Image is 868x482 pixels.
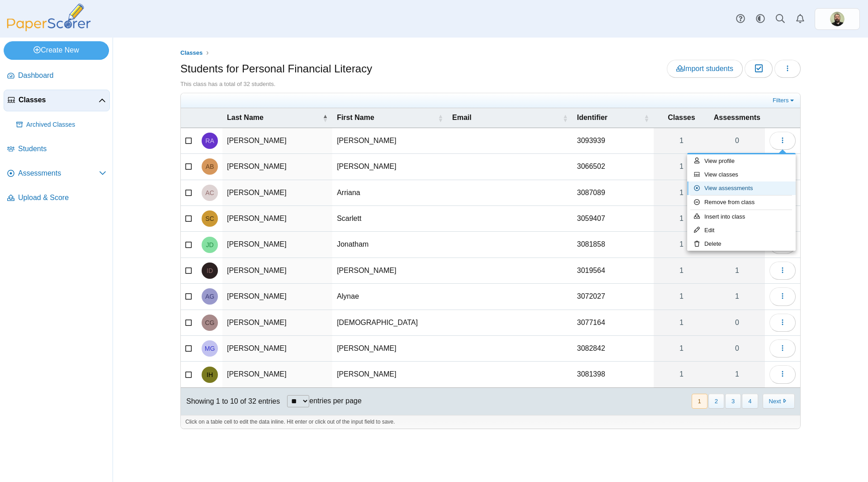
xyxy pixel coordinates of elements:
div: This class has a total of 32 students. [180,80,801,88]
label: entries per page [309,397,362,405]
td: [PERSON_NAME] [222,180,332,206]
button: 1 [692,394,708,409]
td: 3059407 [572,206,654,232]
td: [PERSON_NAME] [222,128,332,154]
button: 3 [725,394,741,409]
span: Jonatham Delgado Pozo [206,242,213,248]
a: Filters [770,96,798,105]
span: Alynae Garfio-Castellano [205,293,214,300]
a: 1 [709,258,765,283]
td: [PERSON_NAME] [222,206,332,232]
a: Classes [4,90,110,111]
a: 0 [709,128,765,153]
div: Click on a table cell to edit the data inline. Hit enter or click out of the input field to save. [181,415,800,429]
td: [PERSON_NAME] [332,258,448,284]
td: [DEMOGRAPHIC_DATA] [332,310,448,336]
span: Charish Gonzales [205,320,215,326]
span: Classes [180,49,203,56]
span: First Name : Activate to sort [438,114,443,123]
span: Classes [658,113,705,123]
a: 0 [709,310,765,335]
td: [PERSON_NAME] [332,128,448,154]
span: Identifier : Activate to sort [644,114,649,123]
a: Delete [687,237,796,251]
span: Assessments [714,113,760,123]
td: [PERSON_NAME] [222,232,332,258]
span: Scarlett Constantino [205,215,214,222]
span: Archived Classes [26,120,106,129]
img: ps.IbYvzNdzldgWHYXo [830,12,844,26]
a: Upload & Score [4,187,110,209]
span: Import students [676,65,733,72]
span: Ricardo Avila Giron [205,138,214,144]
td: 3081398 [572,362,654,387]
div: Showing 1 to 10 of 32 entries [181,388,280,415]
span: First Name [337,113,436,123]
a: 1 [654,284,709,309]
a: Archived Classes [13,114,110,136]
a: 1 [654,310,709,335]
span: Email : Activate to sort [562,114,568,123]
a: Import students [667,60,743,78]
span: Email [452,113,561,123]
a: Remove from class [687,196,796,209]
img: PaperScorer [4,4,94,31]
a: 1 [654,128,709,153]
td: 3066502 [572,154,654,180]
nav: pagination [691,394,795,409]
td: Alynae [332,284,448,310]
a: View classes [687,168,796,181]
a: Insert into class [687,210,796,224]
a: 1 [709,284,765,309]
span: Upload & Score [18,193,106,203]
a: Dashboard [4,65,110,87]
span: Classes [19,95,99,105]
td: 3081858 [572,232,654,258]
a: 0 [709,336,765,361]
td: [PERSON_NAME] [222,336,332,362]
td: [PERSON_NAME] [222,258,332,284]
button: 4 [742,394,758,409]
a: Classes [178,48,205,59]
td: [PERSON_NAME] [332,362,448,387]
button: Next [763,394,795,409]
td: [PERSON_NAME] [222,310,332,336]
td: 3019564 [572,258,654,284]
a: 1 [654,336,709,361]
span: Identifier [577,113,642,123]
span: Mauricio Gutierrez Trejo [205,345,215,352]
span: Angelica Baez [206,163,214,170]
a: Assessments [4,163,110,185]
a: Students [4,138,110,160]
td: 3072027 [572,284,654,310]
a: 1 [654,180,709,205]
a: Alerts [790,9,810,29]
td: [PERSON_NAME] [332,336,448,362]
span: Zachary Butte - MRH Faculty [830,12,844,26]
a: 1 [709,362,765,387]
td: 3087089 [572,180,654,206]
a: Edit [687,224,796,237]
a: 1 [654,206,709,231]
a: View assessments [687,181,796,195]
span: Assessments [18,168,99,178]
a: PaperScorer [4,25,94,33]
a: 1 [654,154,709,179]
span: Ivan Hernandez [207,372,213,378]
a: 1 [654,258,709,283]
a: Create New [4,41,109,59]
td: 3077164 [572,310,654,336]
span: Last Name [227,113,321,123]
td: [PERSON_NAME] [222,154,332,180]
td: [PERSON_NAME] [222,362,332,387]
td: [PERSON_NAME] [222,284,332,310]
a: 1 [654,362,709,387]
a: ps.IbYvzNdzldgWHYXo [815,8,860,30]
td: 3093939 [572,128,654,154]
span: Students [18,144,106,154]
td: Scarlett [332,206,448,232]
td: 3082842 [572,336,654,362]
h1: Students for Personal Financial Literacy [180,61,372,76]
span: Arriana Compian [205,190,214,196]
span: Last Name : Activate to invert sorting [322,114,328,123]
